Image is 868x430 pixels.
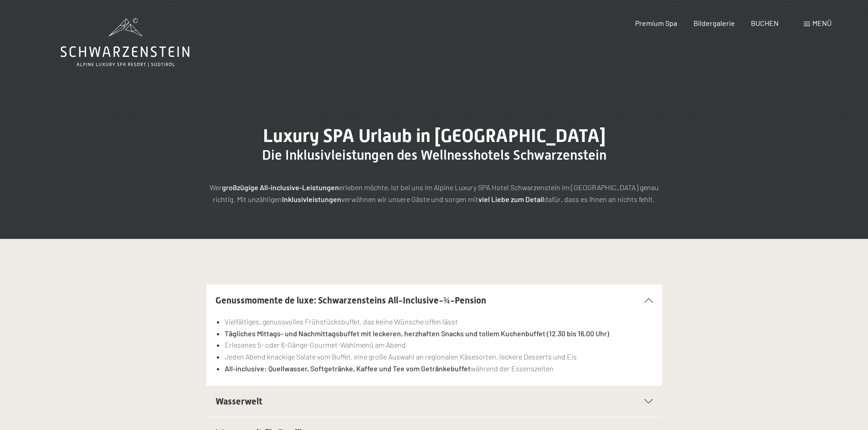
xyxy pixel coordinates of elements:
[206,182,662,205] p: Wer erleben möchte, ist bei uns im Alpine Luxury SPA Hotel Schwarzenstein im [GEOGRAPHIC_DATA] ge...
[225,339,652,351] li: Erlesenes 5- oder 6-Gänge-Gourmet-Wahlmenü am Abend
[693,19,735,27] a: Bildergalerie
[635,19,677,27] a: Premium Spa
[282,195,341,203] strong: Inklusivleistungen
[216,396,262,407] span: Wasserwelt
[263,125,606,147] span: Luxury SPA Urlaub in [GEOGRAPHIC_DATA]
[222,183,339,192] strong: großzügige All-inclusive-Leistungen
[262,147,606,163] span: Die Inklusivleistungen des Wellnesshotels Schwarzenstein
[225,316,652,328] li: Vielfältiges, genussvolles Frühstücksbuffet, das keine Wünsche offen lässt
[225,364,471,373] strong: All-inclusive: Quellwasser, Softgetränke, Kaffee und Tee vom Getränkebuffet
[478,195,544,203] strong: viel Liebe zum Detail
[751,19,779,27] a: BUCHEN
[225,329,609,338] strong: Tägliches Mittags- und Nachmittagsbuffet mit leckeren, herzhaften Snacks und tollem Kuchenbuffet ...
[216,295,486,306] span: Genussmomente de luxe: Schwarzensteins All-Inclusive-¾-Pension
[225,363,652,374] li: während der Essenszeiten
[225,351,652,363] li: Jeden Abend knackige Salate vom Buffet, eine große Auswahl an regionalen Käsesorten, leckere Dess...
[812,19,832,27] span: Menü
